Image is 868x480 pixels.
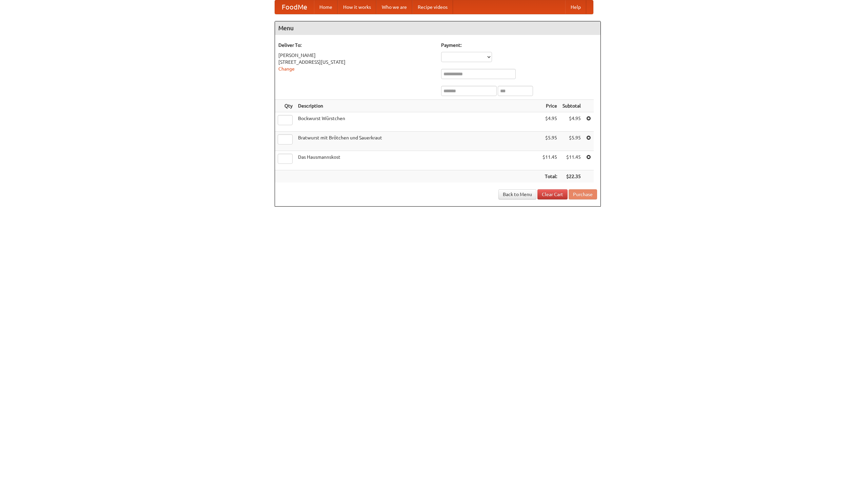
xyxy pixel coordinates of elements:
[295,151,540,170] td: Das Hausmannskost
[560,151,584,170] td: $11.45
[295,132,540,151] td: Bratwurst mit Brötchen und Sauerkraut
[540,132,560,151] td: $5.95
[569,189,597,199] button: Purchase
[537,189,568,199] a: Clear Cart
[295,100,540,112] th: Description
[540,100,560,112] th: Price
[338,0,376,14] a: How it works
[275,0,314,14] a: FoodMe
[560,100,584,112] th: Subtotal
[441,42,597,49] h5: Payment:
[412,0,453,14] a: Recipe videos
[540,151,560,170] td: $11.45
[275,21,600,35] h4: Menu
[314,0,338,14] a: Home
[540,112,560,132] td: $4.95
[560,112,584,132] td: $4.95
[295,112,540,132] td: Bockwurst Würstchen
[498,189,536,199] a: Back to Menu
[560,170,584,183] th: $22.35
[278,42,434,49] h5: Deliver To:
[275,100,295,112] th: Qty
[560,132,584,151] td: $5.95
[278,59,434,65] div: [STREET_ADDRESS][US_STATE]
[278,66,295,72] a: Change
[540,170,560,183] th: Total:
[376,0,412,14] a: Who we are
[278,52,434,59] div: [PERSON_NAME]
[565,0,586,14] a: Help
